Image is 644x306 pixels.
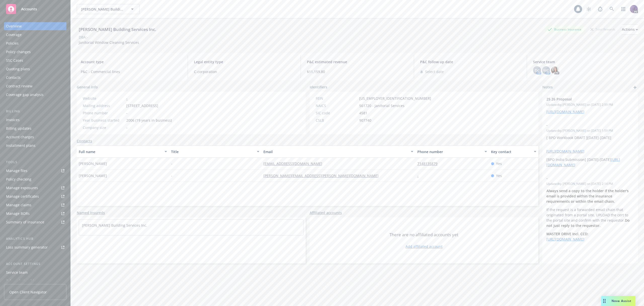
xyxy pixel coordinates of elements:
[310,210,342,215] a: Affiliated accounts
[6,74,21,82] div: Contacts
[496,161,502,166] span: Yes
[307,69,408,74] span: $11,159.80
[81,7,125,12] span: [PERSON_NAME] Building Services Inc.
[6,218,44,226] div: Summary of insurance
[126,118,172,123] span: 2006 (19 years in business)
[359,118,371,123] span: 907740
[417,173,423,178] a: -
[261,146,415,158] button: Email
[4,236,66,241] div: Analytics hub
[126,103,158,108] span: [STREET_ADDRESS]
[546,149,584,154] a: [URL][DOMAIN_NAME]
[4,56,66,64] a: SSC Cases
[4,268,66,277] a: Service team
[632,84,638,90] a: add
[4,201,66,209] a: Manage claims
[491,149,531,154] div: Key contact
[4,210,66,218] a: Manage BORs
[4,82,66,90] a: Contract review
[79,149,162,154] div: Full name
[4,160,66,165] div: Tools
[307,59,408,64] span: P&C estimated revenue
[546,128,634,133] span: Updated by [PERSON_NAME] on [DATE] 1:59 PM
[601,296,635,306] button: Nova Assist
[77,146,169,158] button: Full name
[83,118,124,123] div: Year business started
[126,110,128,116] span: -
[6,65,30,73] div: Quoting plans
[6,31,22,39] div: Coverage
[4,184,66,192] a: Manage exposures
[4,133,66,141] a: Account charges
[6,210,30,218] div: Manage BORs
[4,192,66,200] a: Manage certificates
[542,172,638,246] div: -Updatedby [PERSON_NAME] on [DATE] 2:14 PMAlways send a copy to the holder if the holder's email ...
[6,116,20,124] div: Invoices
[6,82,32,90] div: Contract review
[83,125,124,130] div: Company size
[584,4,594,14] a: Stop snowing
[546,109,584,114] a: [URL][DOMAIN_NAME]
[546,231,588,236] strong: MASTER DRIVE Incl. CCD:
[171,149,254,154] div: Title
[126,125,128,130] span: -
[595,4,605,14] a: Report a Bug
[546,122,621,128] span: -
[546,96,621,102] span: 25 26 Proposal
[4,218,66,226] a: Summary of insurance
[6,48,31,56] div: Policy changes
[194,59,295,64] span: Legal entity type
[417,149,482,154] div: Phone number
[545,26,584,32] div: Business Insurance
[77,26,158,33] div: [PERSON_NAME] Building Services Inc.
[542,84,553,90] span: Notes
[417,161,441,166] a: 7148135879
[546,237,584,242] a: [URL][DOMAIN_NAME]
[601,296,608,306] div: Drag to move
[81,69,182,74] span: P&C - Commercial lines
[6,133,34,141] div: Account charges
[630,5,638,13] img: photo
[316,96,357,101] div: FEIN
[6,56,23,64] div: SSC Cases
[77,138,92,144] a: Contacts
[546,188,630,204] strong: Always send a copy to the holder if the holder's email is provided within the insurance requireme...
[310,84,327,90] span: Identifiers
[535,68,540,73] span: DC
[9,289,47,295] span: Open Client Navigator
[6,91,44,99] div: Coverage gap analysis
[6,39,19,47] div: Policies
[4,65,66,73] a: Quoting plans
[4,124,66,132] a: Billing updates
[4,277,66,285] a: Sales relationships
[6,184,38,192] div: Manage exposures
[4,175,66,183] a: Policy checking
[4,39,66,47] a: Policies
[6,124,31,132] div: Billing updates
[588,26,618,32] div: Total Rewards
[4,74,66,82] a: Contacts
[83,103,124,108] div: Mailing address
[4,116,66,124] a: Invoices
[263,173,383,178] a: [PERSON_NAME][EMAIL_ADDRESS][PERSON_NAME][DOMAIN_NAME]
[171,173,172,178] span: -
[6,243,48,251] div: Loss summary generator
[6,277,38,285] div: Sales relationships
[4,142,66,150] a: Installment plans
[79,40,139,45] span: Janitorial Window Cleaning Services
[618,4,628,14] a: Switch app
[546,157,634,167] p: [BPO Indio Submission] [DATE]-[DATE]
[6,167,27,175] div: Manage files
[359,96,431,101] span: [US_EMPLOYER_IDENTIFICATION_NUMBER]
[551,66,559,74] img: photo
[533,59,634,64] span: Service team
[546,176,621,181] span: -
[420,59,521,64] span: P&C follow up date
[546,207,634,228] p: If the request is a forwarded email chain that originated from a portal site, UPLOAD the cert to ...
[6,175,31,183] div: Policy checking
[425,69,444,74] span: Select date
[6,142,35,150] div: Installment plans
[4,167,66,175] a: Manage files
[79,161,107,166] span: [PERSON_NAME]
